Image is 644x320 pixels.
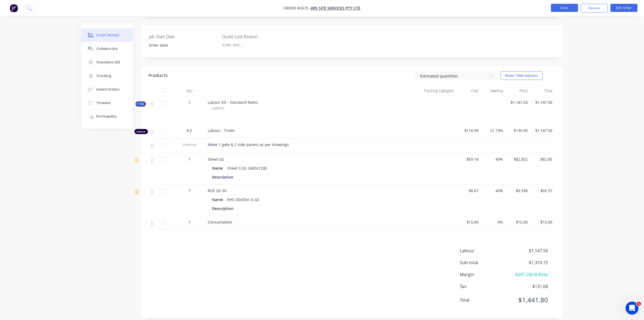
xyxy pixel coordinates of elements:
[81,42,133,56] button: Collaborate
[208,142,289,147] span: Make 1 gate & 2 side panels as per drawings
[96,60,120,65] div: Checklists 0/0
[145,41,213,49] input: Enter date
[81,69,133,83] button: Tracking
[189,156,191,162] span: 1
[507,99,528,105] span: $1,147.50
[96,33,119,38] div: Order details
[551,4,578,12] button: Close
[81,56,133,69] button: Checklists 0/0
[483,128,503,133] span: 21.73%
[96,101,111,105] div: Timeline
[81,28,133,42] button: Order details
[212,164,225,172] div: Name
[311,6,361,11] a: JMS Site Services Pty Ltd
[208,157,224,162] span: Sheet GS
[189,99,191,105] span: 1
[610,4,638,12] button: Edit Order
[10,4,18,12] img: Factory
[508,295,548,305] span: $1,441.80
[532,219,552,225] span: $15.00
[208,188,227,193] span: RHS GS 50
[460,259,508,266] span: Sub total
[508,259,548,266] span: $1,310.72
[136,101,146,106] button: Kit
[626,302,639,315] iframe: Intercom live chat
[508,271,548,278] span: $247.20 ( 18.86 %)
[96,73,111,78] div: Tracking
[458,156,478,162] span: $59.18
[532,188,552,193] span: $65.37
[460,297,508,303] span: Total
[637,302,641,306] span: 1
[581,4,608,12] button: Options
[456,85,481,96] div: Cost
[81,83,133,96] button: Linked Orders
[222,33,289,40] label: Quote Lost Reason
[507,219,528,225] span: $15.00
[508,247,548,254] span: $1,147.50
[483,188,503,193] span: 40%
[137,102,144,106] span: Kit
[501,71,543,80] button: Show / Hide columns
[507,128,528,133] span: $135.00
[149,72,168,79] div: Products
[460,271,508,278] span: Margin
[483,219,503,225] span: 0%
[189,188,191,193] span: 7
[208,128,235,133] span: Labour - Trade
[187,128,192,133] span: 8.5
[507,188,528,193] span: $9.338
[284,6,311,11] span: Order #2675 -
[505,85,530,96] div: Price
[532,99,552,105] span: $1,147.50
[225,164,269,172] div: Sheet 3 GS 2400x1200
[395,85,456,96] div: Tracking Category
[458,188,478,193] span: $6.67
[96,87,120,92] div: Linked Orders
[96,46,118,51] div: Collaborate
[530,85,554,96] div: Total
[483,156,503,162] span: 40%
[208,100,258,105] span: Labour Kit - Standard Rates
[96,114,117,119] div: Profitability
[173,85,206,96] div: Qty
[481,85,505,96] div: Markup
[212,196,225,203] div: Name
[212,205,236,212] div: Description
[458,128,478,133] span: $110.90
[460,247,508,254] span: Labour
[189,219,191,225] span: 1
[458,219,478,225] span: $15.00
[507,156,528,162] span: $82.852
[208,219,233,225] span: Consumables
[212,105,225,111] span: Labour
[134,129,148,134] div: Labour
[149,33,217,40] label: Job Start Date
[460,283,508,290] span: Tax
[81,110,133,123] button: Profitability
[508,283,548,290] span: $131.08
[212,173,236,181] div: Description
[81,96,133,110] button: Timeline
[532,128,552,133] span: $1,147.50
[225,196,262,203] div: RHS 50x50x1.6 GS
[176,142,204,147] span: Internal
[532,156,552,162] span: $82.85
